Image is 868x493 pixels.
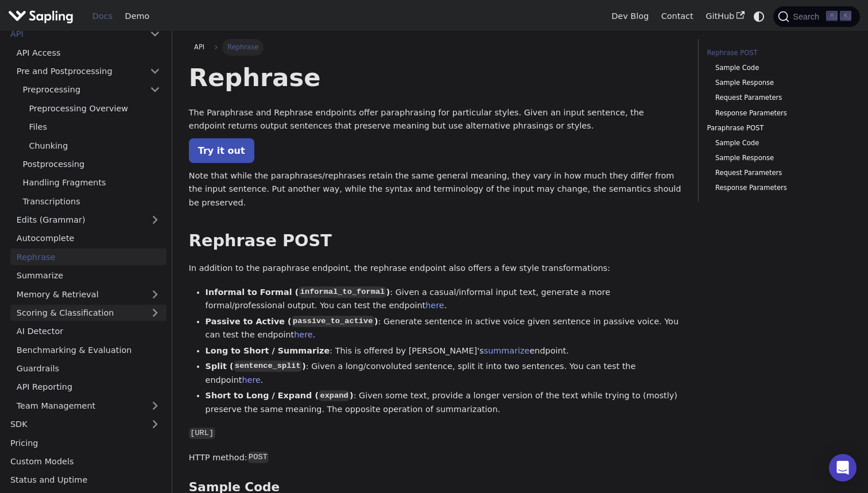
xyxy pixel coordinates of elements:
[4,26,144,42] a: API
[86,7,119,25] a: Docs
[222,39,263,55] span: Rephrase
[206,344,682,358] li: : This is offered by [PERSON_NAME]'s endpoint.
[23,100,166,117] a: Preprocessing Overview
[10,249,166,265] a: Rephrase
[144,416,166,433] button: Expand sidebar category 'SDK'
[10,44,166,61] a: API Access
[292,316,374,327] code: passive_to_active
[206,391,354,400] strong: Short to Long / Expand ( )
[707,123,847,134] a: Paraphrase POST
[789,12,826,21] span: Search
[189,451,682,465] p: HTTP method:
[17,156,166,173] a: Postprocessing
[189,39,210,55] a: API
[294,330,312,339] a: here
[10,323,166,340] a: AI Detector
[206,288,390,297] strong: Informal to Formal ( )
[319,390,350,402] code: expand
[751,8,768,25] button: Switch between dark and light mode (currently system mode)
[655,7,700,25] a: Contact
[605,7,654,25] a: Dev Blog
[10,341,166,358] a: Benchmarking & Evaluation
[247,452,269,463] code: POST
[119,7,156,25] a: Demo
[206,317,378,326] strong: Passive to Active ( )
[10,267,166,284] a: Summarize
[10,286,166,302] a: Memory & Retrieval
[17,174,166,191] a: Handling Fragments
[715,63,843,73] a: Sample Code
[826,11,838,21] kbd: ⌘
[4,434,166,451] a: Pricing
[4,416,144,433] a: SDK
[715,153,843,164] a: Sample Response
[206,360,682,387] li: : Given a long/convoluted sentence, split it into two sentences. You can test the endpoint .
[8,8,73,25] img: Sapling.ai
[17,81,166,98] a: Preprocessing
[17,193,166,209] a: Transcriptions
[8,8,77,25] a: Sapling.ai
[189,62,682,93] h1: Rephrase
[23,119,166,135] a: Files
[189,428,215,439] code: [URL]
[4,453,166,470] a: Custom Models
[206,389,682,417] li: : Given some text, provide a longer version of the text while trying to (mostly) preserve the sam...
[10,360,166,377] a: Guardrails
[715,92,843,103] a: Request Parameters
[10,379,166,395] a: API Reporting
[715,77,843,88] a: Sample Response
[10,397,166,414] a: Team Management
[194,43,204,51] span: API
[425,301,444,310] a: here
[715,168,843,178] a: Request Parameters
[10,63,166,80] a: Pre and Postprocessing
[189,106,682,134] p: The Paraphrase and Rephrase endpoints offer paraphrasing for particular styles. Given an input se...
[189,169,682,210] p: Note that while the paraphrases/rephrases retain the same general meaning, they vary in how much ...
[189,262,682,275] p: In addition to the paraphrase endpoint, the rephrase endpoint also offers a few style transformat...
[144,26,166,42] button: Collapse sidebar category 'API'
[189,138,254,163] a: Try it out
[773,6,859,27] button: Search (Command+K)
[715,183,843,193] a: Response Parameters
[10,212,166,228] a: Edits (Grammar)
[699,7,750,25] a: GitHub
[206,315,682,343] li: : Generate sentence in active voice given sentence in passive voice. You can test the endpoint .
[840,11,851,21] kbd: K
[484,346,530,355] a: summarize
[206,362,306,371] strong: Split ( )
[299,286,386,298] code: informal_to_formal
[707,48,847,59] a: Rephrase POST
[829,454,857,482] div: Open Intercom Messenger
[10,230,166,247] a: Autocomplete
[10,305,166,321] a: Scoring & Classification
[242,375,260,385] a: here
[715,138,843,149] a: Sample Code
[23,137,166,154] a: Chunking
[189,39,682,55] nav: Breadcrumbs
[4,472,166,488] a: Status and Uptime
[206,346,330,355] strong: Long to Short / Summarize
[234,360,303,372] code: sentence_split
[189,231,682,251] h2: Rephrase POST
[715,108,843,119] a: Response Parameters
[206,286,682,313] li: : Given a casual/informal input text, generate a more formal/professional output. You can test th...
